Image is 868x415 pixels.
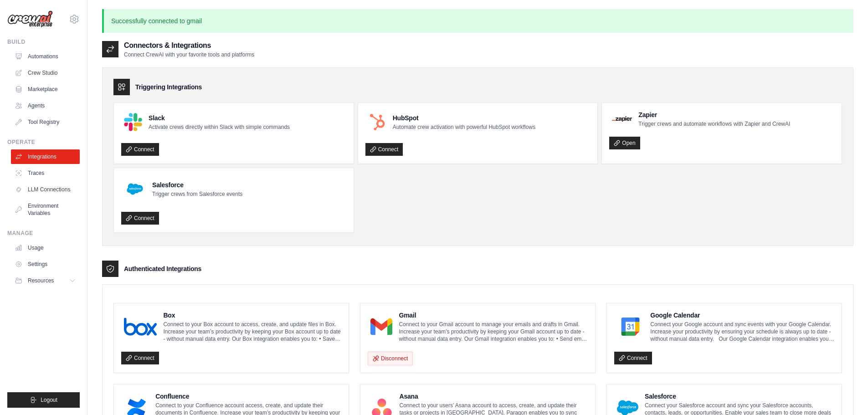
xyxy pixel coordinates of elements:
a: Connect [365,143,403,156]
iframe: Chat Widget [822,371,868,415]
img: Google Calendar Logo [617,318,644,336]
p: Connect to your Box account to access, create, and update files in Box. Increase your team’s prod... [163,321,341,343]
img: Logo [7,10,53,28]
a: LLM Connections [11,182,80,197]
h4: Salesforce [645,392,834,401]
a: Open [609,137,640,149]
h2: Connectors & Integrations [124,40,254,51]
a: Agents [11,98,80,113]
button: Disconnect [368,352,413,365]
h4: Confluence [155,392,341,401]
img: Salesforce Logo [124,178,146,200]
a: Connect [121,352,159,364]
h4: Google Calendar [650,311,834,320]
a: Connect [121,212,159,225]
img: HubSpot Logo [368,113,386,131]
a: Usage [11,241,80,255]
button: Resources [11,273,80,288]
a: Integrations [11,149,80,164]
img: Gmail Logo [370,318,392,336]
h4: Slack [149,113,290,123]
div: Operate [7,138,80,146]
h4: Salesforce [152,180,242,190]
div: Build [7,38,80,46]
a: Marketplace [11,82,80,97]
h4: HubSpot [393,113,535,123]
h4: Zapier [638,110,790,119]
a: Crew Studio [11,66,80,80]
span: Resources [28,277,54,284]
h4: Asana [400,392,588,401]
img: Slack Logo [124,113,142,131]
a: Environment Variables [11,199,80,220]
img: Box Logo [124,318,157,336]
p: Activate crews directly within Slack with simple commands [149,123,290,131]
h4: Gmail [399,311,588,320]
h3: Authenticated Integrations [124,264,201,273]
a: Tool Registry [11,115,80,129]
span: Logout [41,396,57,404]
h3: Triggering Integrations [135,82,202,92]
h4: Box [163,311,341,320]
p: Connect CrewAI with your favorite tools and platforms [124,51,254,58]
a: Connect [614,352,652,364]
p: Successfully connected to gmail [102,9,853,33]
a: Traces [11,166,80,180]
button: Logout [7,392,80,408]
a: Automations [11,49,80,64]
a: Connect [121,143,159,156]
div: Manage [7,230,80,237]
img: Zapier Logo [612,116,632,122]
p: Automate crew activation with powerful HubSpot workflows [393,123,535,131]
a: Settings [11,257,80,272]
div: Widget de chat [822,371,868,415]
p: Connect your Google account and sync events with your Google Calendar. Increase your productivity... [650,321,834,343]
p: Trigger crews from Salesforce events [152,190,242,198]
p: Trigger crews and automate workflows with Zapier and CrewAI [638,120,790,128]
p: Connect to your Gmail account to manage your emails and drafts in Gmail. Increase your team’s pro... [399,321,588,343]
